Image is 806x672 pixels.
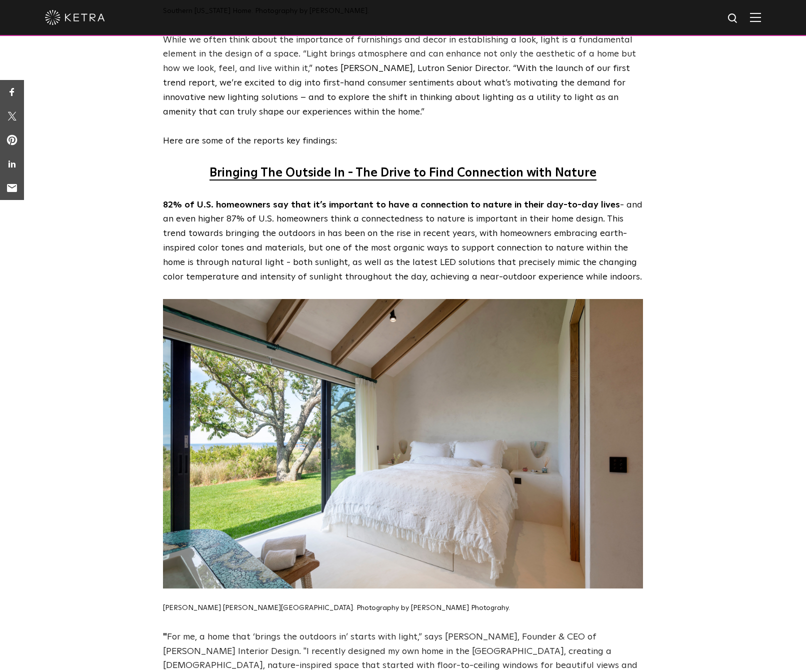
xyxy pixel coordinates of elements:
span: While we often think about the importance of furnishings and decor in establishing a look, light ... [163,35,636,73]
img: search icon [727,12,739,25]
img: ketra-logo-2019-white [45,10,105,25]
span: - and an even higher 87% of U.S. homeowners think a connectedness to nature is important in their... [163,200,642,281]
img: Hamburger%20Nav.svg [750,12,761,22]
span: 82% of U.S. homeowners say that it’s important to have a connection to nature in their day-to-day... [163,200,620,209]
u: Bringing The Outside In - The Drive to Find Connection with Nature [209,167,596,179]
p: Here are some of the reports key findings: [163,134,643,148]
span: ” notes [PERSON_NAME], Lutron Senior Director. “With the launch of our first trend report, we’re ... [163,64,630,116]
span: [PERSON_NAME] [PERSON_NAME][GEOGRAPHIC_DATA]. Photography by [PERSON_NAME] Photograhy. [163,604,510,611]
img: A bedroom photographed in the afternoon with daylight streaming in from a sliding glass door alon... [163,299,643,588]
span: " [163,632,167,641]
